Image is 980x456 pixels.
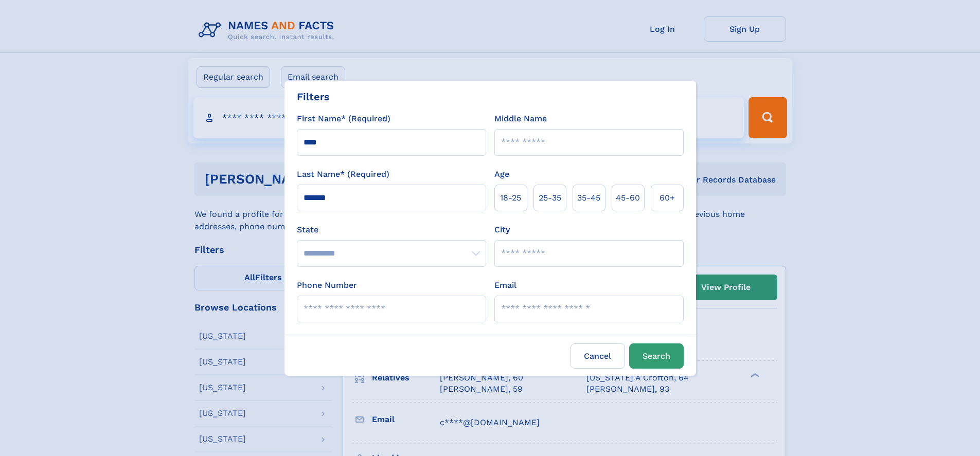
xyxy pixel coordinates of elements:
[539,192,561,204] span: 25‑35
[494,279,516,291] label: Email
[297,224,486,236] label: State
[297,279,357,291] label: Phone Number
[500,192,521,204] span: 18‑25
[494,113,547,125] label: Middle Name
[297,113,390,125] label: First Name* (Required)
[297,168,389,180] label: Last Name* (Required)
[297,89,330,104] div: Filters
[494,168,509,180] label: Age
[616,192,640,204] span: 45‑60
[577,192,600,204] span: 35‑45
[629,343,684,369] button: Search
[660,192,675,204] span: 60+
[571,343,625,369] label: Cancel
[494,224,510,236] label: City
